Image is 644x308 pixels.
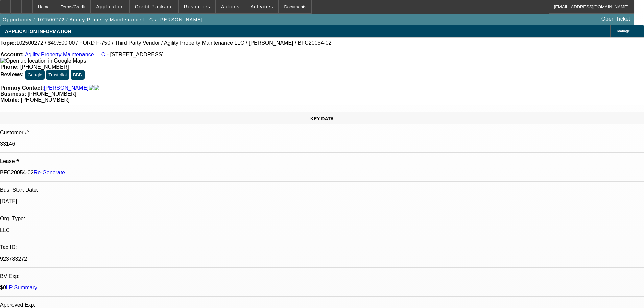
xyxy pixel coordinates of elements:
[0,52,24,57] strong: Account:
[0,58,86,64] img: Open up location in Google Maps
[0,58,86,64] a: View Google Maps
[89,85,94,91] img: facebook-icon.png
[20,64,69,70] span: [PHONE_NUMBER]
[25,70,45,80] button: Google
[96,4,124,9] span: Application
[44,85,89,91] a: [PERSON_NAME]
[0,91,26,97] strong: Business:
[617,29,630,33] span: Manage
[21,97,69,103] span: [PHONE_NUMBER]
[5,29,71,34] span: APPLICATION INFORMATION
[94,85,99,91] img: linkedin-icon.png
[3,17,203,22] span: Opportunity / 102500272 / Agility Property Maintenance LLC / [PERSON_NAME]
[0,64,19,70] strong: Phone:
[107,52,164,57] span: - [STREET_ADDRESS]
[71,70,85,80] button: BBB
[216,0,245,13] button: Actions
[6,285,37,290] a: LP Summary
[16,40,332,46] span: 102500272 / $49,500.00 / FORD F-750 / Third Party Vendor / Agility Property Maintenance LLC / [PE...
[221,4,240,9] span: Actions
[130,0,178,13] button: Credit Package
[0,97,19,103] strong: Mobile:
[28,91,76,97] span: [PHONE_NUMBER]
[310,116,334,121] span: KEY DATA
[46,70,69,80] button: Trustpilot
[0,72,24,77] strong: Reviews:
[25,52,105,57] a: Agility Property Maintenance LLC
[0,85,44,91] strong: Primary Contact:
[251,4,273,9] span: Activities
[245,0,279,13] button: Activities
[34,170,65,175] a: Re-Generate
[184,4,210,9] span: Resources
[599,13,633,25] a: Open Ticket
[0,40,16,46] strong: Topic:
[135,4,173,9] span: Credit Package
[91,0,129,13] button: Application
[179,0,215,13] button: Resources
